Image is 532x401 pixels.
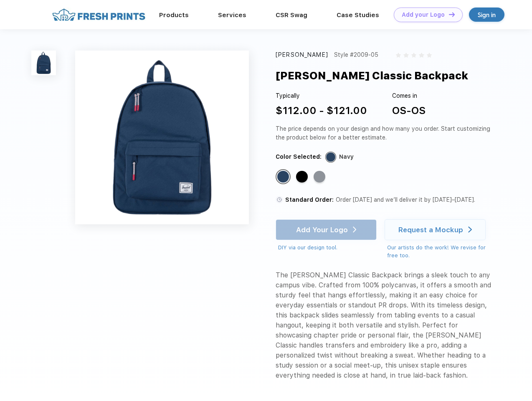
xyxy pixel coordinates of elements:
div: DIY via our design tool. [278,244,377,252]
span: Standard Order: [285,196,334,203]
img: fo%20logo%202.webp [50,8,148,22]
div: Black [296,171,308,183]
div: Our artists do the work! We revise for free too. [387,244,494,260]
a: Products [159,11,189,19]
div: Request a Mockup [398,226,463,234]
div: Sign in [478,10,496,20]
img: gray_star.svg [403,53,408,58]
div: OS-OS [392,103,426,118]
div: $112.00 - $121.00 [276,103,367,118]
div: Typically [276,91,367,100]
img: DT [449,12,455,17]
img: gray_star.svg [411,53,416,58]
img: gray_star.svg [396,53,401,58]
img: white arrow [468,226,472,233]
img: gray_star.svg [419,53,424,58]
img: func=resize&h=640 [75,51,249,224]
div: Add your Logo [402,11,445,18]
div: Style #2009-05 [334,51,378,59]
a: Sign in [469,8,504,22]
div: Color Selected: [276,152,322,161]
img: func=resize&h=100 [31,51,56,75]
div: [PERSON_NAME] Classic Backpack [276,68,468,84]
img: gray_star.svg [427,53,432,58]
div: Raven Crosshatch [314,171,325,183]
div: Navy [277,171,289,183]
div: [PERSON_NAME] [276,51,328,59]
img: standard order [276,196,283,203]
div: Navy [339,152,354,161]
div: The [PERSON_NAME] Classic Backpack brings a sleek touch to any campus vibe. Crafted from 100% pol... [276,270,494,381]
div: Comes in [392,91,426,100]
span: Order [DATE] and we’ll deliver it by [DATE]–[DATE]. [336,196,475,203]
div: The price depends on your design and how many you order. Start customizing the product below for ... [276,124,494,142]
